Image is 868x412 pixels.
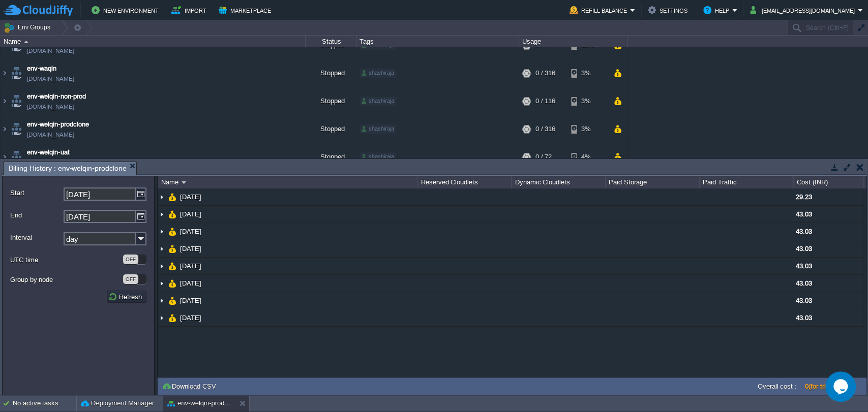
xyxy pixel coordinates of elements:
img: CloudJiffy [4,4,73,17]
span: 43.03 [796,314,812,322]
div: 3% [571,87,604,115]
button: Refresh [108,292,145,301]
img: AMDAwAAAACH5BAEAAAAALAAAAAABAAEAAAICRAEAOw== [158,223,166,240]
img: AMDAwAAAACH5BAEAAAAALAAAAAABAAEAAAICRAEAOw== [9,143,23,171]
div: 0 / 72 [535,143,552,171]
img: AMDAwAAAACH5BAEAAAAALAAAAAABAAEAAAICRAEAOw== [168,258,176,274]
span: 43.03 [796,279,812,287]
span: 29.23 [796,193,812,201]
img: AMDAwAAAACH5BAEAAAAALAAAAAABAAEAAAICRAEAOw== [1,59,9,87]
a: [DOMAIN_NAME] [27,157,74,168]
label: 0 [805,383,833,390]
button: Import [171,4,209,16]
img: AMDAwAAAACH5BAEAAAAALAAAAAABAAEAAAICRAEAOw== [168,292,176,309]
button: Marketplace [219,4,274,16]
a: env-welqin-uat [27,147,70,157]
a: [DOMAIN_NAME] [27,74,74,84]
div: shashiraja [360,152,396,162]
button: Env Groups [4,20,54,35]
div: 3% [571,59,604,87]
div: 0 / 316 [535,59,555,87]
span: [DATE] [179,313,203,322]
button: Download CSV [162,382,219,391]
a: [DATE] [179,227,203,236]
a: [DATE] [179,210,203,218]
div: 0 / 116 [535,87,555,115]
span: 43.03 [796,210,812,218]
div: OFF [123,255,138,264]
div: 0 / 316 [535,115,555,143]
span: Billing History : env-welqin-prodclone [9,162,127,175]
a: [DATE] [179,244,203,253]
button: [EMAIL_ADDRESS][DOMAIN_NAME] [750,4,858,16]
div: Tags [357,36,519,47]
a: env-welqin-non-prod [27,91,86,102]
a: [DOMAIN_NAME] [27,130,74,140]
img: AMDAwAAAACH5BAEAAAAALAAAAAABAAEAAAICRAEAOw== [168,240,176,257]
img: AMDAwAAAACH5BAEAAAAALAAAAAABAAEAAAICRAEAOw== [158,258,166,274]
img: AMDAwAAAACH5BAEAAAAALAAAAAABAAEAAAICRAEAOw== [168,188,176,205]
img: AMDAwAAAACH5BAEAAAAALAAAAAABAAEAAAICRAEAOw== [9,59,23,87]
div: Stopped [306,59,356,87]
img: AMDAwAAAACH5BAEAAAAALAAAAAABAAEAAAICRAEAOw== [9,115,23,143]
div: OFF [123,274,138,284]
button: Deployment Manager [81,398,154,408]
a: [DATE] [179,296,203,305]
img: AMDAwAAAACH5BAEAAAAALAAAAAABAAEAAAICRAEAOw== [9,87,23,115]
a: [DATE] [179,279,203,288]
div: Status [306,36,356,47]
iframe: chat widget [825,371,858,402]
img: AMDAwAAAACH5BAEAAAAALAAAAAABAAEAAAICRAEAOw== [158,292,166,309]
img: AMDAwAAAACH5BAEAAAAALAAAAAABAAEAAAICRAEAOw== [168,309,176,326]
div: Reserved Cloudlets [418,176,512,188]
div: shashiraja [360,124,396,134]
a: [DOMAIN_NAME] [27,102,74,112]
label: Interval [10,232,63,243]
label: End [10,210,63,220]
button: Help [703,4,732,16]
label: UTC time [10,255,122,265]
div: Paid Storage [606,176,699,188]
img: AMDAwAAAACH5BAEAAAAALAAAAAABAAEAAAICRAEAOw== [158,309,166,326]
div: Stopped [306,115,356,143]
a: [DATE] [179,193,203,201]
img: AMDAwAAAACH5BAEAAAAALAAAAAABAAEAAAICRAEAOw== [168,223,176,240]
button: env-welqin-prodclone [167,398,231,408]
button: Settings [648,4,691,16]
label: Group by node [10,274,122,285]
div: Dynamic Cloudlets [512,176,605,188]
img: AMDAwAAAACH5BAEAAAAALAAAAAABAAEAAAICRAEAOw== [1,143,9,171]
div: No active tasks [13,395,76,411]
span: (for trial) [809,383,833,390]
span: 43.03 [796,228,812,235]
span: 43.03 [796,297,812,304]
div: Stopped [306,87,356,115]
img: AMDAwAAAACH5BAEAAAAALAAAAAABAAEAAAICRAEAOw== [24,41,28,43]
img: AMDAwAAAACH5BAEAAAAALAAAAAABAAEAAAICRAEAOw== [158,188,166,205]
div: Paid Traffic [700,176,793,188]
div: shashiraja [360,69,396,78]
button: New Environment [92,4,162,16]
img: AMDAwAAAACH5BAEAAAAALAAAAAABAAEAAAICRAEAOw== [1,115,9,143]
img: AMDAwAAAACH5BAEAAAAALAAAAAABAAEAAAICRAEAOw== [168,206,176,223]
img: AMDAwAAAACH5BAEAAAAALAAAAAABAAEAAAICRAEAOw== [158,240,166,257]
span: 43.03 [796,262,812,270]
a: env-waqin [27,64,56,74]
img: AMDAwAAAACH5BAEAAAAALAAAAAABAAEAAAICRAEAOw== [158,275,166,292]
button: Refill Balance [570,4,630,16]
div: Name [1,36,305,47]
a: [DATE] [179,262,203,270]
span: 43.03 [796,245,812,252]
div: Cost (INR) [794,176,863,188]
div: Stopped [306,143,356,171]
div: 4% [571,143,604,171]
